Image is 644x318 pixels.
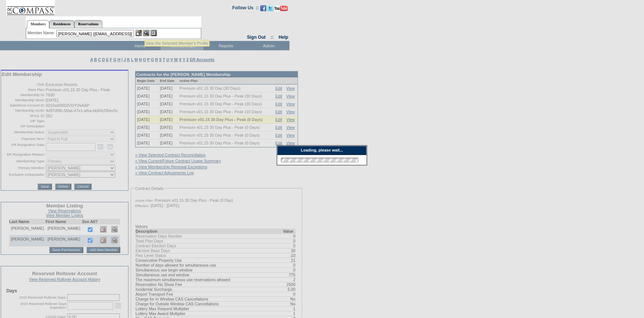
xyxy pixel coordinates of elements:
[247,35,265,40] a: Sign Out
[274,7,288,12] a: Subscribe to our YouTube Channel
[279,156,361,163] img: loading.gif
[150,30,157,36] img: Reservations
[279,35,288,40] a: Help
[271,35,274,40] span: ::
[232,4,259,13] td: Follow Us ::
[136,30,142,36] img: b_edit.gif
[28,30,56,36] div: Member Name:
[267,7,273,12] a: Follow us on Twitter
[277,146,367,155] div: Loading, please wait...
[267,5,273,11] img: Follow us on Twitter
[260,5,266,11] img: Become our fan on Facebook
[49,20,74,28] a: Residences
[143,30,149,36] img: View
[274,6,288,11] img: Subscribe to our YouTube Channel
[27,20,50,28] a: Members
[260,7,266,12] a: Become our fan on Facebook
[74,20,102,28] a: Reservations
